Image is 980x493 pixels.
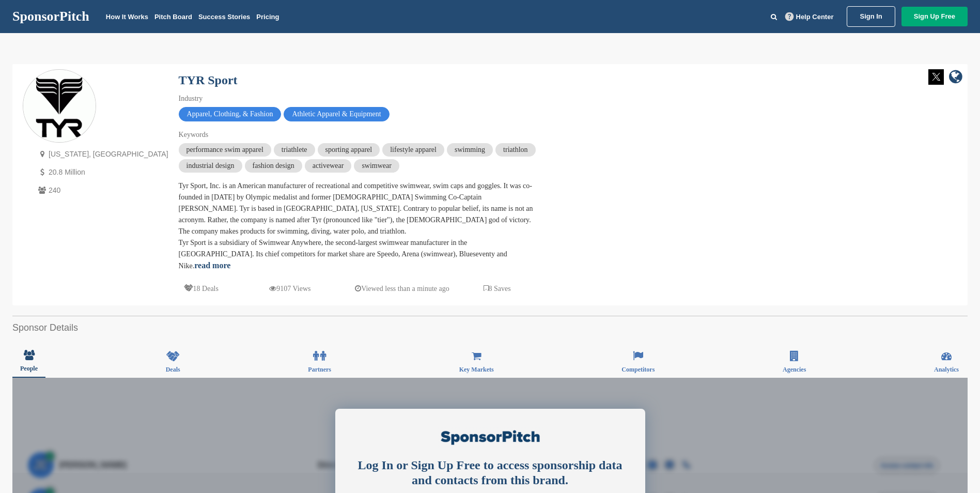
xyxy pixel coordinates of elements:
a: Pitch Board [154,13,192,21]
p: 18 Deals [184,282,219,295]
span: activewear [305,159,352,173]
span: fashion design [245,159,302,173]
div: Keywords [179,129,540,141]
a: read more [194,261,230,270]
span: industrial design [179,159,242,173]
span: performance swim apparel [179,143,271,157]
p: 240 [36,184,168,197]
p: Viewed less than a minute ago [355,282,449,295]
p: 9107 Views [269,282,310,295]
a: How It Works [106,13,148,21]
a: Help Center [783,11,836,23]
p: 8 Saves [484,282,511,295]
span: triathlete [274,143,315,157]
a: Pricing [256,13,279,21]
img: Twitter white [928,69,944,85]
div: Tyr Sport, Inc. is an American manufacturer of recreational and competitive swimwear, swim caps a... [179,180,540,272]
span: Partners [308,366,331,373]
h2: Sponsor Details [12,321,968,335]
span: triathlon [495,143,535,157]
span: swimming [447,143,493,157]
span: Deals [166,366,180,373]
div: Log In or Sign Up Free to access sponsorship data and contacts from this brand. [353,458,627,488]
span: swimwear [354,159,399,173]
span: Analytics [934,366,959,373]
span: sporting apparel [318,143,380,157]
a: SponsorPitch [12,10,89,23]
p: 20.8 Million [36,166,168,179]
p: [US_STATE], [GEOGRAPHIC_DATA] [36,148,168,161]
img: Sponsorpitch & TYR Sport [23,70,96,143]
a: Sign In [847,6,895,27]
span: Athletic Apparel & Equipment [284,107,389,121]
a: company link [949,69,962,86]
a: TYR Sport [179,73,238,87]
a: Sign Up Free [901,7,968,26]
span: Apparel, Clothing, & Fashion [179,107,282,121]
div: Industry [179,93,540,104]
a: Success Stories [198,13,250,21]
span: Competitors [621,366,655,373]
span: Agencies [783,366,806,373]
span: People [20,365,38,372]
span: lifestyle apparel [382,143,444,157]
span: Key Markets [459,366,494,373]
